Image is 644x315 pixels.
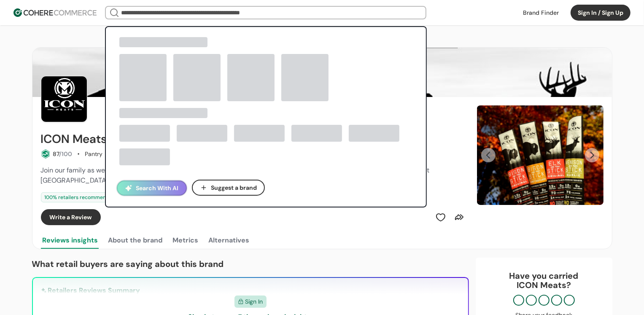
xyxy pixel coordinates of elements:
button: Previous Slide [481,148,496,162]
div: Pantry [85,150,102,159]
div: Carousel [477,105,604,205]
button: About the brand [107,232,164,249]
span: /100 [59,150,72,158]
div: 100 % retailers recommend this brand [41,192,140,202]
button: Reviews insights [41,232,100,249]
div: Slide 1 [477,105,604,205]
h2: ICON Meats [41,132,107,146]
div: Have you carried [484,271,604,290]
span: 87 [53,150,59,158]
img: Brand cover image [32,48,612,97]
button: Suggest a brand [192,180,265,196]
span: Sign In [245,297,263,306]
button: Search With AI [117,180,187,196]
img: Brand Photo [41,76,87,122]
p: ICON Meats ? [484,280,604,290]
button: Write a Review [41,209,101,225]
button: Sign In / Sign Up [571,5,631,21]
button: Alternatives [207,232,251,249]
button: Next Slide [585,148,599,162]
img: Slide 0 [477,105,604,205]
button: Metrics [171,232,200,249]
img: Cohere Logo [13,8,97,17]
p: What retail buyers are saying about this brand [32,258,469,270]
span: Join our family as we create ICON Meats where we come together with other quality ranchers and th... [41,166,430,185]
